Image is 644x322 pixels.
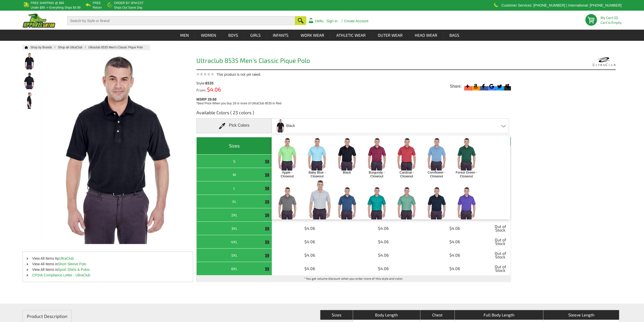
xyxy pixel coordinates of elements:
[265,200,269,204] img: This item is CLOSEOUT!
[453,186,480,220] img: Purple
[330,30,371,41] a: Athletic Wear
[196,87,276,92] div: From:
[496,83,503,90] svg: Twitter
[197,168,272,181] th: M
[197,249,272,262] th: 5XL
[265,240,269,244] img: This item is CLOSEOUT!
[31,6,80,9] p: under $99 -> everything ships $4.99
[347,222,420,235] td: $4.06
[30,46,58,49] a: Shop by Brands
[276,171,298,178] a: Apple - Closeout
[58,262,86,266] a: Short Sleeve Polo
[272,222,347,235] td: $4.06
[114,6,143,9] p: ships out same day.
[504,83,511,90] svg: Myspace
[244,30,266,41] a: Girls
[502,4,621,7] p: Customer Services: [PHONE_NUMBER] | International: [PHONE_NUMBER]
[265,253,269,258] img: This item is CLOSEOUT!
[444,30,465,41] a: Bags
[366,171,387,178] a: Burgundy - Closeout
[304,137,330,171] img: Baby Blue
[420,262,490,275] td: $4.06
[265,213,269,218] img: This item is CLOSEOUT!
[93,6,102,9] p: Return
[423,186,450,220] img: Navy
[363,137,390,171] img: Burgundy
[58,268,90,272] a: Sport Shirts & Polos
[31,1,64,5] b: Free Shipping @ $99
[454,310,543,320] th: Full Body Length
[23,72,36,89] img: Ultraclub 8535 Men's Classic Pique Polo
[274,186,300,220] img: Graphite
[315,19,324,23] a: Hello,
[93,1,101,5] b: Free
[197,222,272,235] th: 3XL
[23,13,55,28] img: ApparelGator
[600,16,619,20] li: My Cart (0)
[420,235,490,249] td: $4.06
[420,249,490,262] td: $4.06
[196,81,276,85] div: Style:
[197,208,272,222] th: 2XL
[23,53,36,69] img: Ultraclub 8535 Men's Classic Pique Polo
[393,186,420,220] img: Leaf
[480,83,487,90] svg: Facebook
[196,96,514,106] div: MSRP 29.68
[196,72,214,76] img: This product is not yet rated.
[306,171,328,178] a: Baby Blue - Closeout
[491,250,509,260] span: Out of Stock
[334,137,360,171] img: Black
[272,235,347,249] td: $4.06
[423,137,450,171] img: Cornflower
[58,46,88,49] a: Shop all UltraClub
[196,57,511,65] h1: Ultraclub 8535 Men's Classic Pique Polo
[372,30,408,41] a: Outer Wear
[488,83,495,90] svg: Google Bookmark
[197,262,272,275] th: 6XL
[334,186,360,220] img: Indigo
[195,30,222,41] a: Women
[197,137,272,155] th: Sizes
[265,186,269,191] img: This item is CLOSEOUT!
[336,171,358,174] a: Black
[59,256,74,260] a: UltraClub
[600,21,621,24] span: Cart is Empty
[196,109,511,118] h3: Available Colors ( 23 colors )
[464,83,471,90] svg: More
[23,92,36,109] img: Ultraclub 8535 Men's Classic Pique Polo
[450,84,462,89] span: Share:
[353,310,420,320] th: Body Length
[363,186,390,220] img: Jade
[88,46,148,49] a: Ultraclub 8535 Men's Classic Pique Polo
[409,30,443,41] a: Head Wear
[295,30,330,41] a: Work Wear
[344,19,368,23] a: Create Account
[455,171,477,178] a: Forest Green - Closeout
[393,137,420,171] img: Cardinal
[274,137,300,171] img: Apple
[32,273,90,277] a: CPSIA Compliance Letter - UltraClub
[267,30,294,41] a: Infants
[174,30,195,41] a: Men
[67,16,295,25] input: Search by Style or Brand
[265,226,269,231] img: This item is CLOSEOUT!
[347,235,420,249] td: $4.06
[304,179,336,220] img: Heather Grey
[197,195,272,208] th: XL
[205,81,214,85] span: 8535
[286,121,295,130] span: Black
[543,310,619,320] th: Sleeve Length
[196,118,272,133] div: Pick Colors
[420,222,490,235] td: $4.06
[265,267,269,271] img: This item is CLOSEOUT!
[265,173,269,177] img: This item is CLOSEOUT!
[114,1,143,5] b: Order by 3PM EST
[23,261,193,267] li: View All Items in
[347,249,420,262] td: $4.06
[196,102,281,105] span: *Best Price When you buy 18 or more of UltraClub 8535 in Red
[272,249,347,262] td: $4.06
[491,223,509,234] span: Out of Stock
